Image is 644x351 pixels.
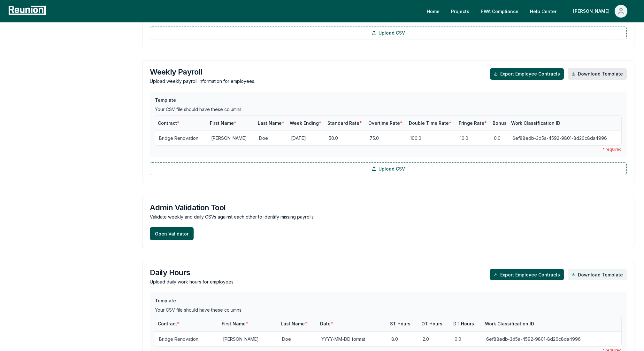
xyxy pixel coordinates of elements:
[525,5,562,18] a: Help Center
[409,120,451,126] span: Double Time Rate
[419,331,451,346] td: 2.0
[490,68,564,80] button: Export Employee Contracts
[150,162,627,175] label: Upload CSV
[155,307,622,313] div: Your CSV file should have these columns:
[453,321,474,326] span: DT Hours
[287,131,325,146] td: [DATE]
[210,120,236,126] span: First Name
[290,120,321,126] span: Week Ending
[406,131,456,146] td: 100.0
[482,331,621,346] td: 6ef88edb-3d5a-4592-9801-8d26c8da4996
[490,131,508,146] td: 0.0
[573,5,612,18] div: [PERSON_NAME]
[422,5,445,18] a: Home
[490,269,564,280] button: Export Employee Contracts
[150,269,234,276] h3: Daily Hours
[155,97,622,103] h3: Template
[158,120,180,126] span: Contract
[150,227,194,240] button: Open Validator
[150,278,234,285] p: Upload daily work hours for employees.
[446,5,474,18] a: Projects
[327,120,362,126] span: Standard Rate
[366,131,406,146] td: 75.0
[387,331,419,346] td: 8.0
[207,131,255,146] td: [PERSON_NAME]
[255,131,287,146] td: Doe
[150,78,255,84] p: Upload weekly payroll information for employees.
[325,131,366,146] td: 50.0
[493,120,507,126] span: Bonus
[155,106,622,113] div: Your CSV file should have these columns:
[278,331,318,346] td: Doe
[320,321,333,326] span: Date
[150,68,255,76] h3: Weekly Payroll
[258,120,284,126] span: Last Name
[219,331,278,346] td: [PERSON_NAME]
[155,131,207,146] td: Bridge Renovation
[459,120,487,126] span: Fringe Rate
[150,27,627,39] label: Upload CSV
[568,68,627,80] a: Download Template
[421,321,442,326] span: OT Hours
[568,5,632,18] button: [PERSON_NAME]
[318,331,387,346] td: YYYY-MM-DD format
[155,331,219,346] td: Bridge Renovation
[281,321,307,326] span: Last Name
[422,5,638,18] nav: Main
[451,331,482,346] td: 0.0
[155,147,622,152] div: * required
[368,120,402,126] span: Overtime Rate
[509,131,621,146] td: 6ef88edb-3d5a-4592-9801-8d26c8da4996
[476,5,524,18] a: PWA Compliance
[158,321,180,326] span: Contract
[150,213,627,220] p: Validate weekly and daily CSVs against each other to identify missing payrolls.
[390,321,410,326] span: ST Hours
[155,297,622,304] h3: Template
[511,120,560,126] span: Work Classification ID
[485,321,534,326] span: Work Classification ID
[150,204,627,211] h3: Admin Validation Tool
[456,131,490,146] td: 10.0
[568,269,627,280] a: Download Template
[222,321,248,326] span: First Name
